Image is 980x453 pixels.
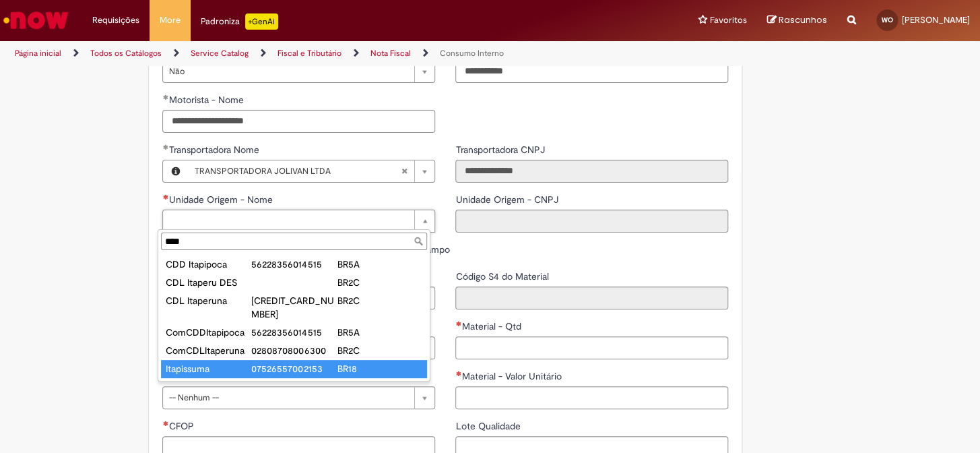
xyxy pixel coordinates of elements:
div: BR5A [337,258,422,271]
ul: Unidade Origem - Nome [158,253,430,381]
div: 07526557002153 [251,362,337,375]
div: CDL Itaperuna [166,294,251,307]
div: Itapissuma [166,362,251,375]
div: BR5A [337,326,422,339]
div: ComCDDItapipoca [166,326,251,339]
div: [CREDIT_CARD_NUMBER] [251,294,337,321]
div: ComCDLItaperuna [166,344,251,357]
div: BR2C [337,294,422,307]
div: CDD Itapipoca [166,258,251,271]
div: BR2C [337,276,422,289]
div: CDL Itaperu DES [166,276,251,289]
div: 56228356014515 [251,326,337,339]
div: BR18 [337,362,422,375]
div: BR2C [337,344,422,357]
div: 02808708006300 [251,344,337,357]
div: 56228356014515 [251,258,337,271]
